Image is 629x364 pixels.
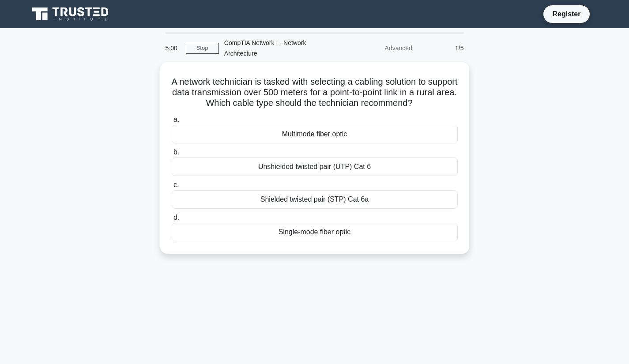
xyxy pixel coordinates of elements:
div: CompTIA Network+ - Network Architecture [219,34,340,62]
div: Single-mode fiber optic [172,223,458,241]
a: Stop [186,43,219,54]
span: c. [173,181,179,188]
span: d. [173,214,179,221]
div: Unshielded twisted pair (UTP) Cat 6 [172,158,458,176]
div: 1/5 [418,39,469,57]
div: Multimode fiber optic [172,125,458,143]
div: Advanced [340,39,418,57]
div: Shielded twisted pair (STP) Cat 6a [172,190,458,209]
span: a. [173,116,179,123]
a: Register [547,8,586,19]
div: 5:00 [160,39,186,57]
h5: A network technician is tasked with selecting a cabling solution to support data transmission ove... [171,76,459,109]
span: b. [173,148,179,156]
